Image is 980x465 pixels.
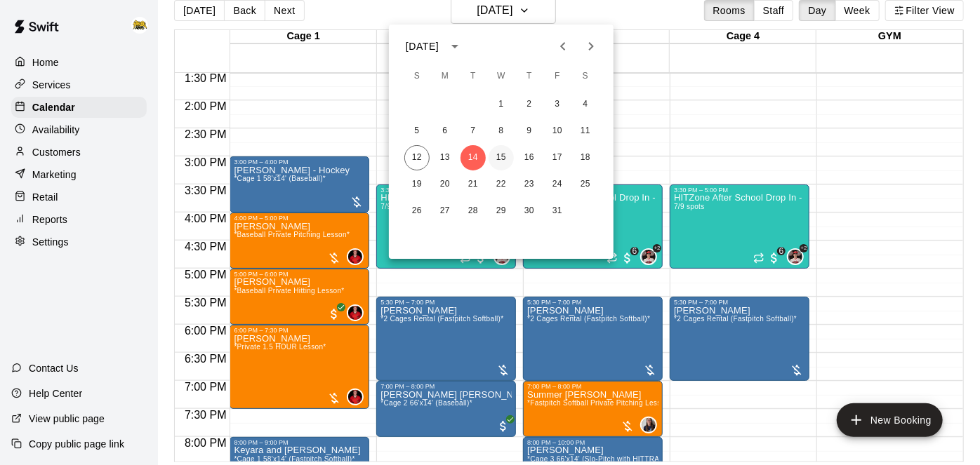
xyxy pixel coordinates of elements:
[432,62,458,90] span: Monday
[432,172,458,197] button: 20
[545,198,570,224] button: 31
[517,172,542,197] button: 23
[432,119,458,144] button: 6
[545,62,570,90] span: Friday
[432,198,458,224] button: 27
[406,39,439,54] div: [DATE]
[517,119,542,144] button: 9
[432,145,458,170] button: 13
[404,119,430,144] button: 5
[573,172,598,197] button: 25
[517,198,542,224] button: 30
[573,62,598,90] span: Saturday
[517,92,542,117] button: 2
[545,172,570,197] button: 24
[489,198,514,224] button: 29
[461,198,486,224] button: 28
[489,92,514,117] button: 1
[545,119,570,144] button: 10
[461,119,486,144] button: 7
[404,62,430,90] span: Sunday
[404,145,430,170] button: 12
[404,172,430,197] button: 19
[549,32,577,60] button: Previous month
[461,62,486,90] span: Tuesday
[573,119,598,144] button: 11
[461,145,486,170] button: 14
[489,145,514,170] button: 15
[577,32,605,60] button: Next month
[517,62,542,90] span: Thursday
[545,92,570,117] button: 3
[404,198,430,224] button: 26
[517,145,542,170] button: 16
[573,145,598,170] button: 18
[545,145,570,170] button: 17
[461,172,486,197] button: 21
[489,119,514,144] button: 8
[489,172,514,197] button: 22
[573,92,598,117] button: 4
[443,34,467,58] button: calendar view is open, switch to year view
[489,62,514,90] span: Wednesday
